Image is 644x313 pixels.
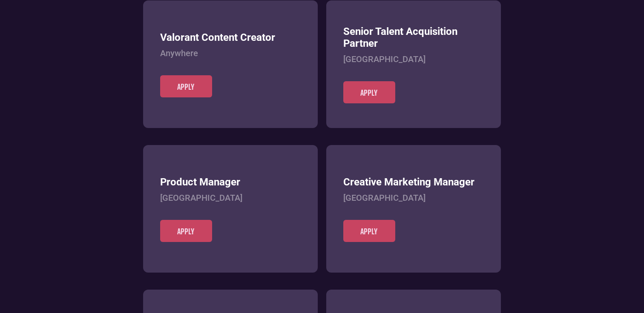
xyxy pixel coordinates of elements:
[343,193,484,203] h4: [GEOGRAPHIC_DATA]
[160,31,301,44] h3: Valorant Content Creator
[160,220,212,242] a: Apply
[160,75,212,97] a: Apply
[160,176,301,188] h3: Product Manager
[343,176,484,188] h3: Creative Marketing Manager
[343,81,395,103] a: Apply
[160,31,301,75] a: Valorant Content CreatorAnywhere
[343,220,395,242] a: Apply
[160,48,301,58] h4: Anywhere
[343,54,484,64] h4: [GEOGRAPHIC_DATA]
[343,26,484,82] a: Senior Talent Acquisition Partner[GEOGRAPHIC_DATA]
[160,193,301,203] h4: [GEOGRAPHIC_DATA]
[160,176,301,220] a: Product Manager[GEOGRAPHIC_DATA]
[343,176,484,220] a: Creative Marketing Manager[GEOGRAPHIC_DATA]
[343,26,484,50] h3: Senior Talent Acquisition Partner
